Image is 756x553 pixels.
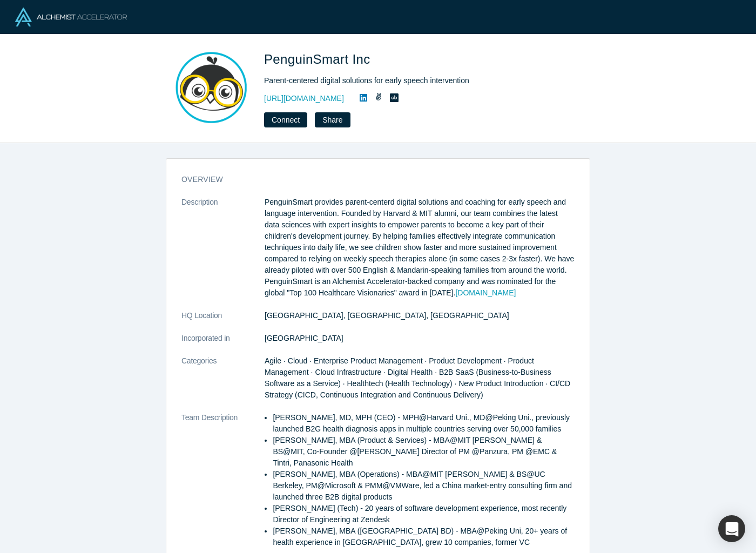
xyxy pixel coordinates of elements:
dt: HQ Location [181,310,265,333]
div: Parent-centered digital solutions for early speech intervention [264,75,566,86]
li: [PERSON_NAME], MBA (Product & Services) - MBA@MIT [PERSON_NAME] & BS@MIT, Co-Founder @[PERSON_NAM... [273,435,575,469]
img: PenguinSmart Inc's Logo [173,50,249,125]
dt: Incorporated in [181,333,265,355]
button: Share [315,112,350,127]
dt: Categories [181,355,265,412]
span: Agile · Cloud · Enterprise Product Management · Product Development · Product Management · Cloud ... [265,356,570,399]
li: [PERSON_NAME], MD, MPH (CEO) - MPH@Harvard Uni., MD@Peking Uni., previously launched B2G health d... [273,412,575,435]
span: PenguinSmart Inc [264,52,374,66]
dt: Description [181,197,265,310]
button: Connect [264,112,307,127]
li: [PERSON_NAME] (Tech) - 20 years of software development experience, most recently Director of Eng... [273,503,575,525]
a: [URL][DOMAIN_NAME] [264,93,344,104]
li: [PERSON_NAME], MBA (Operations) - MBA@MIT [PERSON_NAME] & BS@UC Berkeley, PM@Microsoft & PMM@VMWa... [273,469,575,503]
dd: [GEOGRAPHIC_DATA] [265,333,575,344]
p: PenguinSmart provides parent-centerd digital solutions and coaching for early speech and language... [265,197,575,299]
h3: overview [181,174,559,185]
a: [DOMAIN_NAME] [455,288,516,297]
li: [PERSON_NAME], MBA ([GEOGRAPHIC_DATA] BD) - MBA@Peking Uni, 20+ years of health experience in [GE... [273,525,575,548]
img: Alchemist Logo [15,8,127,26]
dd: [GEOGRAPHIC_DATA], [GEOGRAPHIC_DATA], [GEOGRAPHIC_DATA] [265,310,575,321]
